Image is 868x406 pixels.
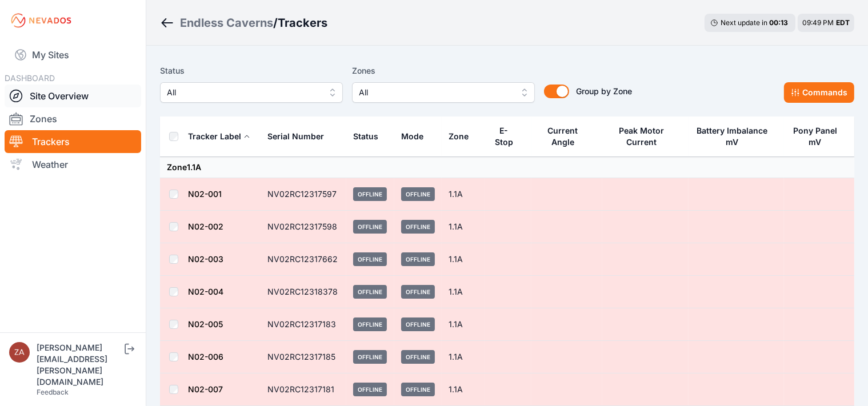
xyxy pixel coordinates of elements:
[353,220,387,234] span: Offline
[442,243,485,276] td: 1.1A
[167,86,320,99] span: All
[188,189,222,199] a: N02-001
[353,131,378,142] div: Status
[261,373,346,406] td: NV02RC12317181
[160,8,327,38] nav: Breadcrumb
[273,15,278,31] span: /
[401,252,435,266] span: Offline
[188,222,223,231] a: N02-002
[695,117,777,156] button: Battery Imbalance mV
[609,117,682,156] button: Peak Motor Current
[442,308,485,341] td: 1.1A
[9,11,73,30] img: Nevados
[188,254,223,264] a: N02-003
[180,15,273,31] a: Endless Caverns
[791,117,847,156] button: Pony Panel mV
[5,153,141,176] a: Weather
[791,125,840,148] div: Pony Panel mV
[267,123,333,150] button: Serial Number
[442,211,485,243] td: 1.1A
[695,125,769,148] div: Battery Imbalance mV
[721,18,767,27] span: Next update in
[188,384,223,394] a: N02-007
[188,131,241,142] div: Tracker Label
[5,41,141,69] a: My Sites
[188,123,250,150] button: Tracker Label
[160,82,343,103] button: All
[160,64,343,78] label: Status
[359,86,512,99] span: All
[261,178,346,211] td: NV02RC12317597
[353,350,387,364] span: Offline
[401,350,435,364] span: Offline
[538,117,595,156] button: Current Angle
[37,388,69,396] a: Feedback
[9,342,30,363] img: zachary.brogan@energixrenewables.com
[784,82,854,103] button: Commands
[5,85,141,107] a: Site Overview
[353,285,387,299] span: Offline
[401,285,435,299] span: Offline
[401,317,435,331] span: Offline
[836,18,850,27] span: EDT
[491,125,516,148] div: E-Stop
[609,125,674,148] div: Peak Motor Current
[401,220,435,234] span: Offline
[261,243,346,276] td: NV02RC12317662
[261,308,346,341] td: NV02RC12317183
[401,187,435,201] span: Offline
[442,276,485,308] td: 1.1A
[5,130,141,153] a: Trackers
[261,276,346,308] td: NV02RC12318378
[353,317,387,331] span: Offline
[401,131,423,142] div: Mode
[491,117,525,156] button: E-Stop
[769,18,790,27] div: 00 : 13
[5,73,55,83] span: DASHBOARD
[5,107,141,130] a: Zones
[353,252,387,266] span: Offline
[353,123,387,150] button: Status
[538,125,587,148] div: Current Angle
[37,342,122,388] div: [PERSON_NAME][EMAIL_ADDRESS][PERSON_NAME][DOMAIN_NAME]
[576,86,632,96] span: Group by Zone
[278,15,327,31] h3: Trackers
[401,383,435,396] span: Offline
[188,287,223,296] a: N02-004
[188,319,223,329] a: N02-005
[449,123,478,150] button: Zone
[261,341,346,373] td: NV02RC12317185
[802,18,834,27] span: 09:49 PM
[352,64,535,78] label: Zones
[401,123,433,150] button: Mode
[353,383,387,396] span: Offline
[267,131,324,142] div: Serial Number
[261,211,346,243] td: NV02RC12317598
[188,352,223,361] a: N02-006
[449,131,469,142] div: Zone
[442,341,485,373] td: 1.1A
[442,178,485,211] td: 1.1A
[160,157,854,178] td: Zone 1.1A
[442,373,485,406] td: 1.1A
[352,82,535,103] button: All
[353,187,387,201] span: Offline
